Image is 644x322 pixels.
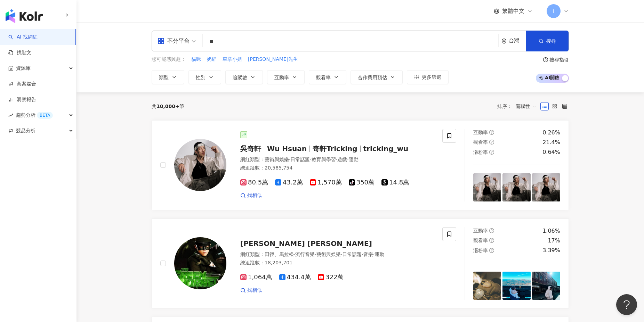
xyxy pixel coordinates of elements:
[289,157,290,162] span: ·
[152,218,569,308] a: KOL Avatar[PERSON_NAME] [PERSON_NAME]網紅類型：田徑、馬拉松·流行音樂·藝術與娛樂·日常話題·音樂·運動總追蹤數：18,203,7011,064萬434.4萬...
[489,130,494,135] span: question-circle
[341,251,342,257] span: ·
[473,238,488,243] span: 觀看率
[318,274,344,281] span: 322萬
[294,251,295,257] span: ·
[6,9,43,23] img: logo
[290,157,310,162] span: 日常話題
[532,173,560,201] img: post-image
[473,139,488,145] span: 觀看率
[502,7,524,15] span: 繁體中文
[422,74,441,80] span: 更多篩選
[542,247,560,254] div: 3.39%
[497,101,540,112] div: 排序：
[267,145,307,153] span: Wu Hsuan
[310,157,311,162] span: ·
[295,251,315,257] span: 流行音樂
[316,75,331,80] span: 觀看率
[473,228,488,233] span: 互動率
[8,34,38,41] a: searchAI 找網紅
[37,112,53,119] div: BETA
[315,251,316,257] span: ·
[489,238,494,243] span: question-circle
[265,157,289,162] span: 藝術與娛樂
[543,57,548,62] span: question-circle
[373,251,375,257] span: ·
[342,251,362,257] span: 日常話題
[191,56,201,63] span: 貓咪
[381,179,409,186] span: 14.8萬
[233,75,247,80] span: 追蹤數
[363,251,373,257] span: 音樂
[473,272,501,300] img: post-image
[516,101,537,112] span: 關聯性
[310,179,342,186] span: 1,570萬
[375,251,384,257] span: 運動
[542,148,560,156] div: 0.64%
[240,251,434,258] div: 網紅類型 ：
[158,35,190,47] div: 不分平台
[349,157,359,162] span: 運動
[240,165,434,172] div: 總追蹤數 ： 20,585,754
[362,251,363,257] span: ·
[156,104,179,109] span: 10,000+
[240,259,434,266] div: 總追蹤數 ： 18,203,701
[247,192,262,199] span: 找相似
[275,179,303,186] span: 43.2萬
[240,192,262,199] a: 找相似
[207,56,217,63] button: 奶貓
[8,96,36,103] a: 洞察報告
[247,287,262,294] span: 找相似
[546,38,556,44] span: 搜尋
[16,60,31,76] span: 資源庫
[274,75,289,80] span: 互動率
[8,81,36,88] a: 商案媒合
[152,104,184,109] div: 共 筆
[312,157,336,162] span: 教育與學習
[240,156,434,163] div: 網紅類型 ：
[363,145,409,153] span: tricking_wu
[279,274,311,281] span: 434.4萬
[549,57,569,63] div: 搜尋指引
[489,140,494,145] span: question-circle
[152,56,186,63] span: 您可能感興趣：
[240,287,262,294] a: 找相似
[358,75,387,80] span: 合作費用預估
[532,272,560,300] img: post-image
[616,294,637,315] iframe: Help Scout Beacon - Open
[188,70,221,84] button: 性別
[489,248,494,253] span: question-circle
[309,70,346,84] button: 觀看率
[191,56,201,63] button: 貓咪
[267,70,305,84] button: 互動率
[337,157,347,162] span: 遊戲
[196,75,206,80] span: 性別
[407,70,449,84] button: 更多篩選
[8,49,31,56] a: 找貼文
[240,274,272,281] span: 1,064萬
[502,272,531,300] img: post-image
[473,130,488,135] span: 互動率
[152,120,569,210] a: KOL Avatar吳奇軒Wu Hsuan奇軒Trickingtricking_wu網紅類型：藝術與娛樂·日常話題·教育與學習·遊戲·運動總追蹤數：20,585,75480.5萬43.2萬1,5...
[336,157,337,162] span: ·
[313,145,357,153] span: 奇軒Tricking
[222,56,242,63] button: 車掌小姐
[473,149,488,155] span: 漲粉率
[489,150,494,155] span: question-circle
[159,75,169,80] span: 類型
[473,173,501,201] img: post-image
[473,248,488,253] span: 漲粉率
[542,129,560,137] div: 0.26%
[16,107,53,123] span: 趨勢分析
[174,139,226,191] img: KOL Avatar
[316,251,341,257] span: 藝術與娛樂
[174,237,226,289] img: KOL Avatar
[349,179,375,186] span: 350萬
[248,56,298,63] span: [PERSON_NAME]先生
[265,251,294,257] span: 田徑、馬拉松
[542,139,560,146] div: 21.4%
[240,145,261,153] span: 吳奇軒
[542,227,560,235] div: 1.06%
[351,70,403,84] button: 合作費用預估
